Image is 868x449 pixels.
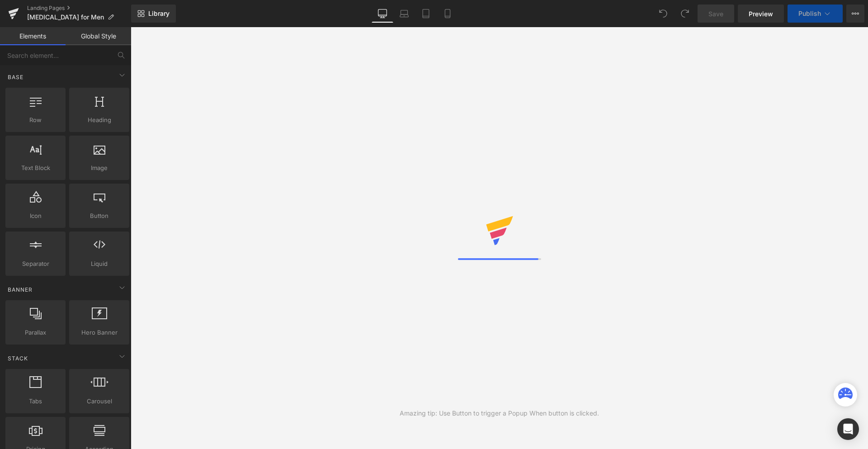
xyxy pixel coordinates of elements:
a: Laptop [393,5,415,23]
button: Undo [654,5,672,23]
span: Image [72,163,127,173]
span: Hero Banner [72,328,127,337]
span: [MEDICAL_DATA] for Men [27,14,104,21]
span: Tabs [8,397,63,406]
span: Button [72,211,127,221]
div: Open Intercom Messenger [837,418,859,440]
a: Preview [738,5,784,23]
span: Parallax [8,328,63,337]
button: More [846,5,864,23]
a: Landing Pages [27,5,131,12]
span: Publish [798,10,821,17]
a: Mobile [437,5,458,23]
span: Icon [8,211,63,221]
span: Banner [7,285,33,294]
a: Tablet [415,5,437,23]
span: Separator [8,259,63,269]
a: Desktop [372,5,393,23]
button: Redo [676,5,694,23]
span: Liquid [72,259,127,269]
span: Base [7,73,24,81]
a: Global Style [66,27,131,45]
span: Stack [7,354,29,363]
span: Library [148,9,170,18]
span: Save [708,9,723,19]
span: Row [8,115,63,125]
button: Publish [788,5,843,23]
a: New Library [131,5,176,23]
span: Heading [72,115,127,125]
span: Carousel [72,397,127,406]
span: Text Block [8,163,63,173]
span: Preview [749,9,773,19]
div: Amazing tip: Use Button to trigger a Popup When button is clicked. [400,408,599,418]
